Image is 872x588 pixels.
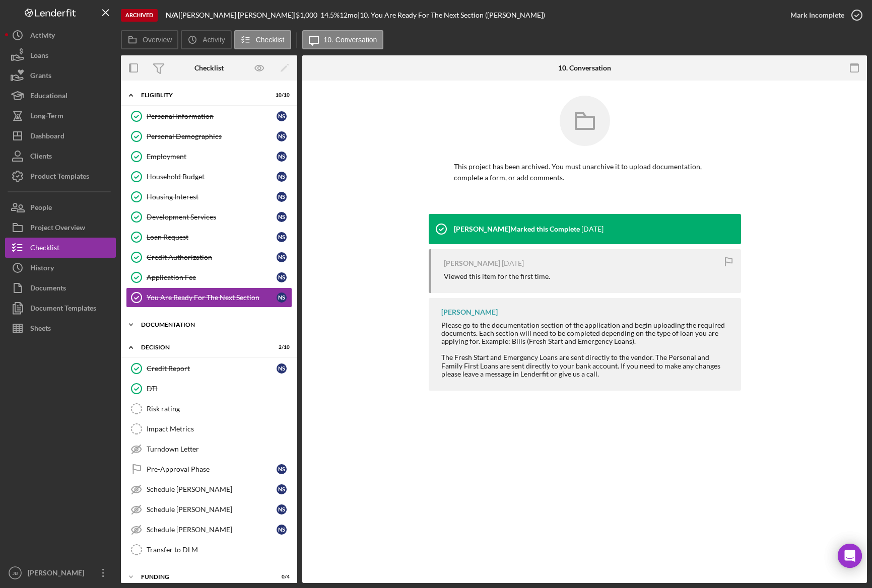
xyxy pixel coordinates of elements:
div: Checklist [30,238,59,260]
div: Funding [141,574,264,580]
a: Credit AuthorizationNS [126,247,292,267]
button: Mark Incomplete [780,5,867,25]
a: Impact Metrics [126,419,292,439]
div: $1,000 [296,11,320,19]
div: [PERSON_NAME] [25,563,91,585]
div: N S [277,131,287,141]
button: Loans [5,45,116,65]
button: Overview [121,30,178,49]
a: Development ServicesNS [126,207,292,227]
div: Housing Interest [147,193,277,201]
div: [PERSON_NAME] [441,308,498,316]
div: N S [277,363,287,374]
a: Schedule [PERSON_NAME]NS [126,499,292,520]
a: Transfer to DLM [126,540,292,560]
a: Credit ReportNS [126,358,292,379]
div: Mark Incomplete [790,5,844,25]
div: Documents [30,278,66,301]
button: People [5,197,116,217]
label: 10. Conversation [324,36,377,44]
a: Product Templates [5,166,116,186]
div: N S [277,232,287,242]
div: Documentation [141,322,285,328]
div: [PERSON_NAME] Marked this Complete [454,225,580,233]
div: 10 / 10 [272,92,290,98]
button: Clients [5,146,116,166]
button: History [5,258,116,278]
div: N S [277,504,287,514]
a: Turndown Letter [126,439,292,459]
div: 12 mo [340,11,358,19]
div: Eligiblity [141,92,264,98]
div: Schedule [PERSON_NAME] [147,485,277,493]
div: Loans [30,45,48,68]
a: Pre-Approval PhaseNS [126,459,292,479]
div: Credit Report [147,364,277,373]
div: 14.5 % [320,11,340,19]
div: Dashboard [30,126,64,149]
div: Development Services [147,213,277,221]
div: Transfer to DLM [147,546,292,554]
div: Product Templates [30,166,89,189]
b: N/A [166,11,178,19]
div: Household Budget [147,173,277,181]
div: DTI [147,385,292,393]
button: Activity [5,25,116,45]
a: Personal InformationNS [126,106,292,126]
button: Document Templates [5,298,116,318]
button: Educational [5,86,116,106]
div: | [166,11,180,19]
div: Application Fee [147,273,277,281]
a: Personal DemographicsNS [126,126,292,146]
time: 2025-09-02 16:16 [502,259,524,267]
div: Document Templates [30,298,96,321]
button: 10. Conversation [302,30,384,49]
div: [PERSON_NAME] [444,259,500,267]
a: DTI [126,379,292,399]
a: Grants [5,65,116,86]
button: Long-Term [5,106,116,126]
div: Sheets [30,318,51,341]
div: N S [277,212,287,222]
div: Archived [121,9,158,22]
div: Personal Demographics [147,132,277,140]
button: Checklist [234,30,291,49]
a: Project Overview [5,217,116,238]
div: Credit Authorization [147,253,277,261]
div: N S [277,464,287,474]
a: Household BudgetNS [126,167,292,187]
div: N S [277,292,287,303]
time: 2025-09-02 21:23 [581,225,603,233]
div: N S [277,192,287,202]
a: Schedule [PERSON_NAME]NS [126,520,292,540]
a: Checklist [5,238,116,258]
div: 0 / 4 [272,574,290,580]
div: | 10. You Are Ready For The Next Section ([PERSON_NAME]) [358,11,545,19]
div: Grants [30,65,51,88]
div: N S [277,252,287,262]
div: Employment [147,153,277,161]
div: History [30,258,54,280]
div: [PERSON_NAME] [PERSON_NAME] | [180,11,296,19]
div: People [30,197,52,220]
a: Housing InterestNS [126,187,292,207]
button: JB[PERSON_NAME] [5,563,116,583]
button: Activity [181,30,231,49]
div: N S [277,272,287,282]
a: Schedule [PERSON_NAME]NS [126,479,292,499]
div: 10. Conversation [558,64,611,72]
div: Please go to the documentation section of the application and begin uploading the required docume... [441,321,731,345]
text: JB [12,570,18,576]
button: Dashboard [5,126,116,146]
div: Schedule [PERSON_NAME] [147,505,277,513]
div: Checklist [194,64,224,72]
div: N S [277,152,287,162]
div: You Are Ready For The Next Section [147,293,277,302]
